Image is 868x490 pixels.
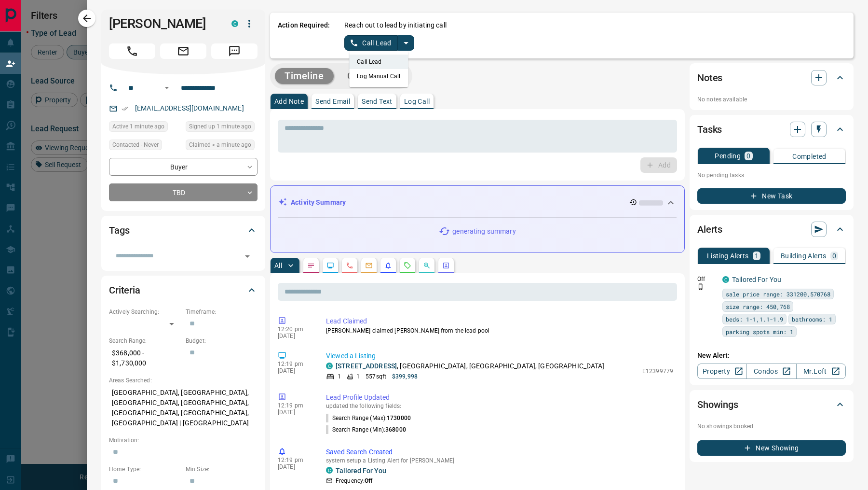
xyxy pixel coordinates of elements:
[326,403,673,409] p: updated the following fields:
[404,262,411,269] svg: Requests
[275,68,334,84] button: Timeline
[387,415,411,421] span: 1730000
[109,183,258,201] div: TBD
[109,16,217,31] h1: [PERSON_NAME]
[186,465,258,474] p: Min Size:
[697,70,722,85] h2: Notes
[109,279,258,302] div: Criteria
[326,363,333,369] div: condos.ca
[726,302,790,311] span: size range: 450,768
[211,43,258,59] span: Message
[189,122,251,131] span: Signed up 1 minute ago
[274,262,282,269] p: All
[336,362,397,370] a: [STREET_ADDRESS]
[792,153,827,160] p: Completed
[746,153,750,159] p: 0
[697,168,846,182] p: No pending tasks
[792,314,832,324] span: bathrooms: 1
[109,219,258,242] div: Tags
[356,372,360,381] p: 1
[746,364,796,379] a: Condos
[338,372,341,381] p: 1
[278,361,312,367] p: 12:19 pm
[384,262,392,269] svg: Listing Alerts
[392,372,418,381] p: $399,998
[715,153,741,159] p: Pending
[112,140,159,150] span: Contacted - Never
[278,367,312,374] p: [DATE]
[697,95,846,104] p: No notes available
[697,188,846,204] button: New Task
[326,262,334,269] svg: Lead Browsing Activity
[697,397,738,412] h2: Showings
[697,364,747,379] a: Property
[109,282,140,298] h2: Criteria
[336,361,605,371] p: , [GEOGRAPHIC_DATA], [GEOGRAPHIC_DATA], [GEOGRAPHIC_DATA]
[697,393,846,416] div: Showings
[755,252,759,259] p: 1
[697,118,846,141] div: Tasks
[231,20,238,27] div: condos.ca
[336,476,372,485] p: Frequency:
[122,105,128,112] svg: Email Verified
[365,477,372,484] strong: Off
[326,392,673,403] p: Lead Profile Updated
[135,104,244,112] a: [EMAIL_ADDRESS][DOMAIN_NAME]
[346,262,353,269] svg: Calls
[697,283,704,290] svg: Push Notification Only
[697,350,846,361] p: New Alert:
[160,43,206,59] span: Email
[707,252,749,259] p: Listing Alerts
[278,457,312,463] p: 12:19 pm
[278,463,312,470] p: [DATE]
[109,223,129,238] h2: Tags
[452,226,515,237] p: generating summary
[366,372,386,381] p: 557 sqft
[326,326,673,335] p: [PERSON_NAME] claimed [PERSON_NAME] from the lead pool
[781,252,827,259] p: Building Alerts
[109,465,181,474] p: Home Type:
[726,314,783,324] span: beds: 1-1,1.1-1.9
[326,316,673,326] p: Lead Claimed
[385,426,406,433] span: 368000
[109,121,181,135] div: Wed Oct 15 2025
[642,367,673,376] p: E12399779
[109,345,181,371] p: $368,000 - $1,730,000
[278,409,312,416] p: [DATE]
[338,68,407,84] button: Campaigns
[423,262,431,269] svg: Opportunities
[326,425,406,434] p: Search Range (Min) :
[697,66,846,89] div: Notes
[278,20,330,51] p: Action Required:
[291,197,346,208] p: Activity Summary
[278,194,677,211] div: Activity Summary
[697,222,722,237] h2: Alerts
[336,467,386,475] a: Tailored For You
[344,20,447,30] p: Reach out to lead by initiating call
[365,262,373,269] svg: Emails
[109,376,258,385] p: Areas Searched:
[326,447,673,457] p: Saved Search Created
[344,35,398,51] button: Call Lead
[326,414,411,422] p: Search Range (Max) :
[722,276,729,283] div: condos.ca
[326,467,333,474] div: condos.ca
[442,262,450,269] svg: Agent Actions
[274,98,304,105] p: Add Note
[186,308,258,316] p: Timeframe:
[109,158,258,176] div: Buyer
[186,336,258,345] p: Budget:
[161,82,173,94] button: Open
[241,250,254,263] button: Open
[404,98,430,105] p: Log Call
[278,333,312,339] p: [DATE]
[326,457,673,464] p: system setup a Listing Alert for [PERSON_NAME]
[697,440,846,456] button: New Showing
[726,289,830,299] span: sale price range: 331200,570768
[732,276,781,283] a: Tailored For You
[189,140,251,150] span: Claimed < a minute ago
[278,402,312,409] p: 12:19 pm
[697,422,846,431] p: No showings booked
[362,98,393,105] p: Send Text
[109,43,155,59] span: Call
